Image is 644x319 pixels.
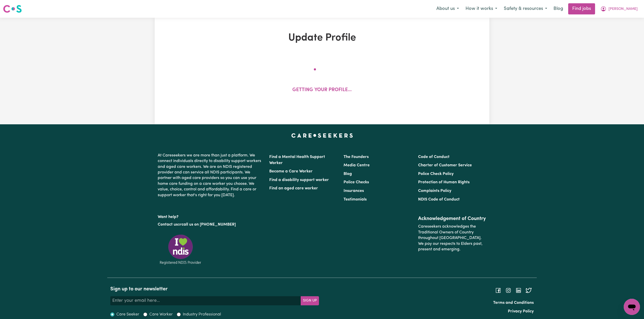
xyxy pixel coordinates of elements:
a: Find jobs [568,3,595,14]
p: Careseekers acknowledges the Traditional Owners of Country throughout [GEOGRAPHIC_DATA]. We pay o... [418,222,486,254]
a: Media Centre [344,163,370,167]
a: Find an aged care worker [269,186,318,190]
a: The Founders [344,155,369,159]
a: Complaints Policy [418,189,451,193]
a: Terms and Conditions [493,301,534,305]
a: Contact us [158,223,178,227]
a: Code of Conduct [418,155,450,159]
h2: Acknowledgement of Country [418,216,486,222]
a: Police Checks [344,180,369,184]
h2: Sign up to our newsletter [110,286,319,292]
a: Careseekers logo [3,3,22,15]
a: Become a Care Worker [269,169,313,173]
a: Protection of Human Rights [418,180,470,184]
a: Testimonials [344,197,367,202]
button: My Account [597,4,641,14]
a: Police Check Policy [418,172,454,176]
p: or [158,220,263,229]
label: Industry Professional [183,311,221,317]
a: Blog [550,3,566,14]
p: Getting your profile... [292,87,352,94]
button: How it works [462,4,500,14]
a: Privacy Policy [508,309,534,313]
span: [PERSON_NAME] [609,6,638,12]
a: Blog [344,172,352,176]
img: Registered NDIS provider [158,234,203,265]
a: Careseekers home page [291,133,353,137]
a: call us on [PHONE_NUMBER] [182,223,236,227]
p: Want help? [158,212,263,220]
img: Careseekers logo [3,4,22,13]
input: Enter your email here... [110,296,301,305]
a: Follow Careseekers on LinkedIn [515,288,522,292]
button: Safety & resources [500,4,550,14]
button: Subscribe [301,296,319,305]
a: Insurances [344,189,364,193]
a: Follow Careseekers on Twitter [526,288,532,292]
label: Care Worker [149,311,173,317]
h1: Update Profile [213,32,431,44]
iframe: Button to launch messaging window [624,299,640,315]
p: At Careseekers we are more than just a platform. We connect individuals directly to disability su... [158,151,263,200]
a: Find a disability support worker [269,178,329,182]
a: Charter of Customer Service [418,163,472,167]
a: Find a Mental Health Support Worker [269,155,325,165]
label: Care Seeker [116,311,139,317]
a: Follow Careseekers on Facebook [495,288,501,292]
button: About us [433,4,462,14]
a: Follow Careseekers on Instagram [505,288,511,292]
a: NDIS Code of Conduct [418,197,460,202]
